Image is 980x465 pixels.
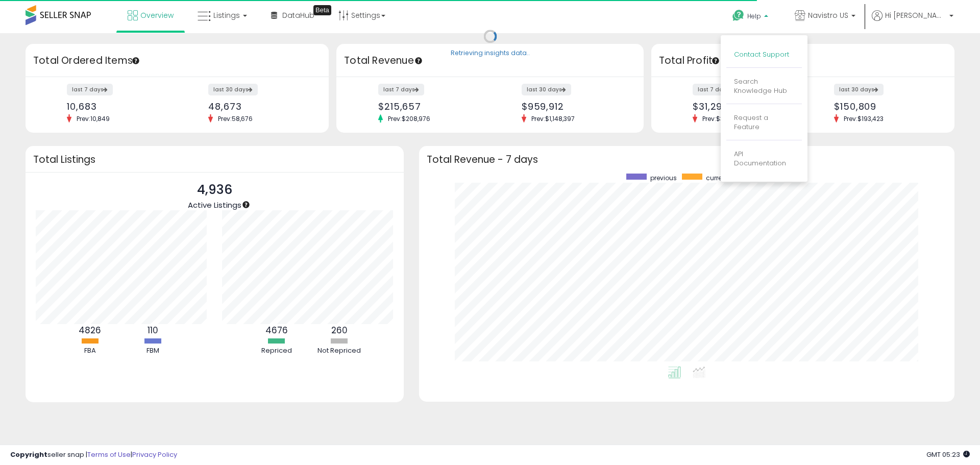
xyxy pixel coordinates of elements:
a: Hi [PERSON_NAME] [872,10,953,33]
span: Prev: 58,676 [213,114,258,123]
span: DataHub [282,10,314,20]
div: 10,683 [67,101,169,112]
label: last 30 days [522,84,571,95]
div: Tooltip anchor [711,56,720,65]
h3: Total Ordered Items [33,54,321,68]
div: Tooltip anchor [131,56,140,65]
span: current [706,174,728,182]
strong: Copyright [10,450,47,459]
i: Get Help [732,9,745,22]
b: 4826 [79,324,101,336]
h3: Total Profit [659,54,947,68]
div: FBM [122,346,183,356]
span: 2025-09-13 05:23 GMT [926,450,970,459]
span: Listings [213,10,240,20]
p: 4,936 [188,180,241,200]
div: $31,291 [693,101,795,112]
a: Privacy Policy [132,450,177,459]
div: Not Repriced [309,346,370,356]
div: $959,912 [522,101,626,112]
b: 110 [148,324,158,336]
div: Repriced [246,346,307,356]
div: FBA [59,346,120,356]
label: last 7 days [378,84,424,95]
a: Terms of Use [87,450,131,459]
span: Navistro US [808,10,848,20]
span: previous [650,174,677,182]
label: last 7 days [693,84,739,95]
span: Prev: $35,707 [697,114,745,123]
a: Request a Feature [734,113,768,132]
h3: Total Revenue - 7 days [427,156,947,163]
b: 260 [331,324,348,336]
span: Prev: $208,976 [383,114,435,123]
a: API Documentation [734,149,786,168]
div: seller snap | | [10,450,177,460]
span: Prev: $1,148,397 [526,114,580,123]
label: last 30 days [834,84,884,95]
div: 48,673 [208,101,311,112]
div: Tooltip anchor [313,5,331,15]
a: Help [724,2,778,33]
a: Search Knowledge Hub [734,77,787,96]
div: $150,809 [834,101,937,112]
span: Prev: $193,423 [839,114,889,123]
span: Active Listings [188,200,241,210]
div: $215,657 [378,101,482,112]
div: Tooltip anchor [414,56,423,65]
div: Tooltip anchor [241,200,251,209]
div: Retrieving insights data.. [451,49,530,58]
label: last 7 days [67,84,113,95]
span: Prev: 10,849 [71,114,115,123]
span: Help [747,12,761,20]
span: Overview [140,10,174,20]
b: 4676 [265,324,288,336]
label: last 30 days [208,84,258,95]
span: Hi [PERSON_NAME] [885,10,946,20]
a: Contact Support [734,50,789,59]
h3: Total Revenue [344,54,636,68]
h3: Total Listings [33,156,396,163]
